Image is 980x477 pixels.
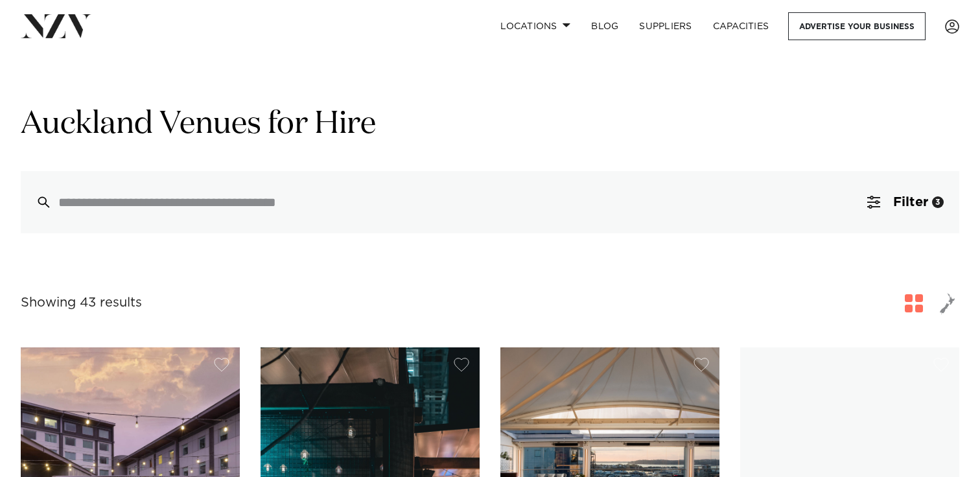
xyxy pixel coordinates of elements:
span: Filter [893,196,928,209]
a: SUPPLIERS [629,12,702,40]
a: Capacities [703,12,780,40]
div: 3 [932,196,944,208]
h1: Auckland Venues for Hire [21,104,959,145]
a: BLOG [581,12,629,40]
button: Filter3 [852,171,959,233]
a: Advertise your business [788,12,926,40]
a: Locations [490,12,581,40]
div: Showing 43 results [21,293,142,313]
img: nzv-logo.png [21,14,91,38]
